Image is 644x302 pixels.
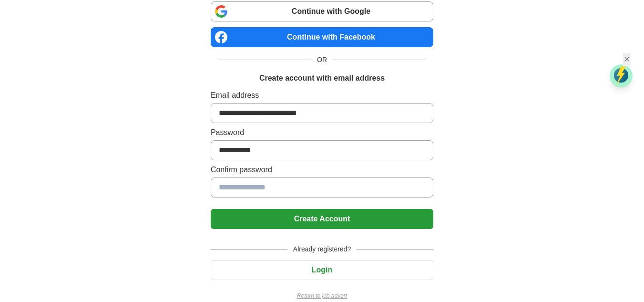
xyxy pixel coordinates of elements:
[287,244,357,254] span: Already registered?
[211,266,433,274] a: Login
[211,164,433,176] label: Confirm password
[211,292,433,300] a: Return to job advert
[211,209,433,229] button: Create Account
[211,27,433,47] a: Continue with Facebook
[259,73,385,84] h1: Create account with email address
[211,90,433,101] label: Email address
[211,127,433,138] label: Password
[211,1,433,21] a: Continue with Google
[311,55,333,65] span: OR
[211,260,433,280] button: Login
